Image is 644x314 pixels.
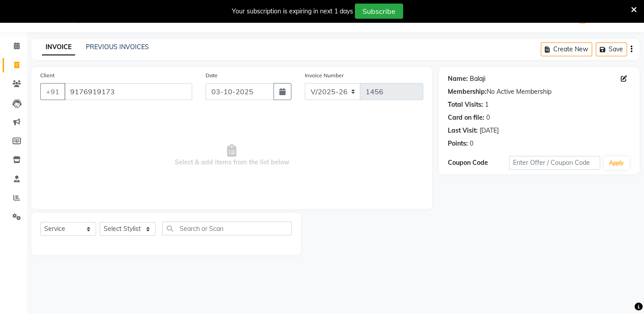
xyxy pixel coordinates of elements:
[232,7,353,16] div: Your subscription is expiring in next 1 days
[470,74,485,84] a: Balaji
[470,139,473,148] div: 0
[305,71,344,80] label: Invoice Number
[86,43,149,51] a: PREVIOUS INVOICES
[162,222,292,235] input: Search or Scan
[40,71,55,80] label: Client
[485,100,488,109] div: 1
[486,113,490,122] div: 0
[448,74,468,84] div: Name:
[541,42,592,56] button: Create New
[509,156,600,170] input: Enter Offer / Coupon Code
[448,100,483,109] div: Total Visits:
[42,39,75,55] a: INVOICE
[448,87,631,96] div: No Active Membership
[448,87,487,96] div: Membership:
[448,139,468,148] div: Points:
[596,42,627,56] button: Save
[206,71,218,80] label: Date
[604,156,629,170] button: Apply
[448,126,478,135] div: Last Visit:
[448,113,484,122] div: Card on file:
[355,4,403,19] button: Subscribe
[40,83,65,100] button: +91
[448,158,509,167] div: Coupon Code
[480,126,499,135] div: [DATE]
[64,83,192,100] input: Search by Name/Mobile/Email/Code
[40,111,423,200] span: Select & add items from the list below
